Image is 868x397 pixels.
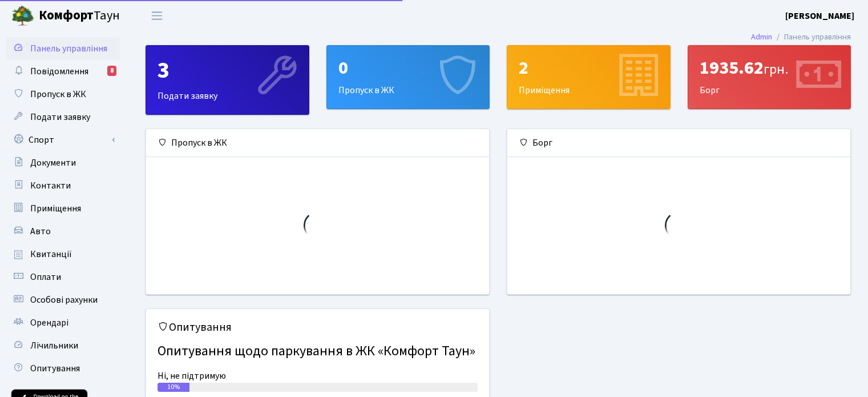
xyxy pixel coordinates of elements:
nav: breadcrumb [734,25,868,49]
span: Документи [30,157,76,169]
a: 2Приміщення [507,45,671,109]
span: Особові рахунки [30,294,98,306]
a: 0Пропуск в ЖК [326,45,490,109]
span: Подати заявку [30,111,90,123]
span: Повідомлення [30,65,88,78]
a: Панель управління [6,37,120,60]
a: Спорт [6,129,120,151]
div: Борг [688,46,851,109]
a: Авто [6,220,120,243]
span: Оплати [30,271,61,283]
span: грн. [764,59,788,79]
span: Панель управління [30,42,107,55]
li: Панель управління [772,31,851,43]
a: Квитанції [6,243,120,266]
div: Приміщення [507,46,670,109]
a: Повідомлення8 [6,60,120,83]
div: 2 [519,57,659,79]
a: 3Подати заявку [146,45,309,115]
a: Особові рахунки [6,288,120,311]
div: Борг [507,129,850,157]
span: Лічильники [30,339,78,352]
button: Переключити навігацію [143,6,171,25]
span: Орендарі [30,316,68,329]
a: Admin [751,31,772,43]
a: Орендарі [6,311,120,334]
div: 8 [107,66,116,76]
b: [PERSON_NAME] [785,10,854,22]
a: Оплати [6,266,120,288]
a: Подати заявку [6,106,120,129]
div: 10% [158,383,189,392]
h4: Опитування щодо паркування в ЖК «Комфорт Таун» [158,339,478,364]
a: Контакти [6,174,120,197]
img: logo.png [11,5,34,27]
a: Опитування [6,357,120,380]
div: 3 [158,57,297,85]
span: Приміщення [30,202,81,215]
div: 0 [338,57,478,79]
div: Пропуск в ЖК [146,129,489,157]
a: [PERSON_NAME] [785,9,854,23]
b: Комфорт [39,6,94,25]
a: Лічильники [6,334,120,357]
h5: Опитування [158,320,478,334]
span: Авто [30,225,51,238]
a: Пропуск в ЖК [6,83,120,106]
span: Контакти [30,179,71,192]
a: Документи [6,151,120,174]
span: Опитування [30,362,80,375]
a: Приміщення [6,197,120,220]
span: Пропуск в ЖК [30,88,86,101]
div: Ні, не підтримую [158,369,478,383]
div: 1935.62 [700,57,839,79]
span: Таун [39,6,120,26]
div: Подати заявку [146,46,309,114]
span: Квитанції [30,248,72,260]
div: Пропуск в ЖК [327,46,490,109]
